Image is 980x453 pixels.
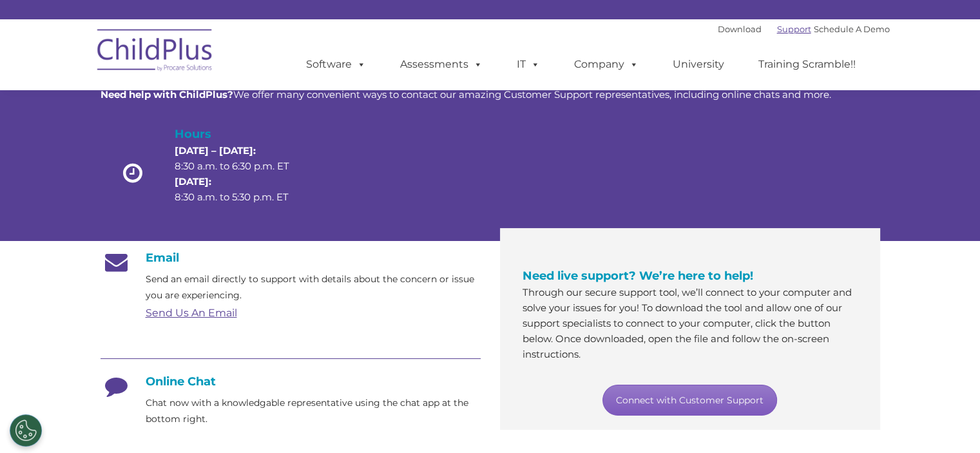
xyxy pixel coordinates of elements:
font: | [718,24,890,34]
strong: [DATE] – [DATE]: [175,144,256,157]
a: Company [561,52,651,77]
a: Support [777,24,811,34]
h4: Email [101,251,481,265]
p: 8:30 a.m. to 6:30 p.m. ET 8:30 a.m. to 5:30 p.m. ET [175,143,311,205]
a: Training Scramble!! [745,52,869,77]
a: Connect with Customer Support [602,385,777,416]
a: IT [504,52,553,77]
strong: Need help with ChildPlus? [101,88,233,101]
a: Assessments [387,52,495,77]
h4: Online Chat [101,374,481,389]
p: Chat now with a knowledgable representative using the chat app at the bottom right. [146,395,481,427]
a: Download [718,24,762,34]
p: Through our secure support tool, we’ll connect to your computer and solve your issues for you! To... [523,285,858,362]
a: University [660,52,737,77]
img: ChildPlus by Procare Solutions [91,20,220,84]
p: Send an email directly to support with details about the concern or issue you are experiencing. [146,271,481,304]
h4: Hours [175,125,311,143]
span: Need live support? We’re here to help! [523,269,753,283]
span: We offer many convenient ways to contact our amazing Customer Support representatives, including ... [101,88,831,101]
a: Software [293,52,379,77]
a: Schedule A Demo [814,24,890,34]
a: Send Us An Email [146,307,237,319]
button: Cookies Settings [10,414,42,447]
strong: [DATE]: [175,175,211,188]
